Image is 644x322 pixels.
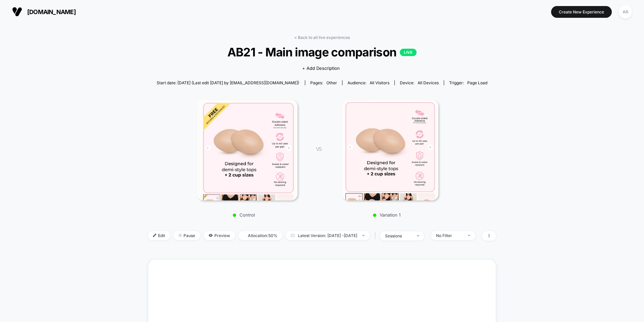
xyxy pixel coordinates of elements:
[417,235,419,236] img: end
[302,65,340,72] span: + Add Description
[197,100,297,200] img: Control main
[328,212,445,218] p: Variation 1
[347,80,389,85] div: Audience:
[310,80,337,85] div: Pages:
[342,100,439,200] img: Variation 1 main
[173,231,200,240] span: Pause
[449,80,487,85] div: Trigger:
[12,7,22,17] img: Visually logo
[238,231,282,240] span: Allocation: 50%
[204,231,235,240] span: Preview
[148,231,170,240] span: Edit
[316,146,321,152] span: VS
[400,49,417,56] p: LIVE
[27,8,76,15] span: [DOMAIN_NAME]
[153,234,156,237] img: edit
[617,5,634,19] button: AR
[394,80,444,85] span: Device:
[326,80,337,85] span: other
[468,235,470,236] img: end
[291,234,294,237] img: calendar
[551,6,612,18] button: Create New Experience
[362,235,365,236] img: end
[157,80,299,85] span: Start date: [DATE] (Last edit [DATE] by [EMAIL_ADDRESS][DOMAIN_NAME])
[385,233,412,238] div: sessions
[436,233,463,238] div: No Filter
[373,231,380,241] span: |
[178,234,182,237] img: end
[294,35,350,40] a: < Back to all live experiences
[619,5,632,18] div: AR
[467,80,487,85] span: Page Load
[286,231,370,240] span: Latest Version: [DATE] - [DATE]
[370,80,389,85] span: All Visitors
[418,80,439,85] span: all devices
[185,212,303,218] p: Control
[165,45,479,59] span: AB21 - Main image comparison
[10,6,78,17] button: [DOMAIN_NAME]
